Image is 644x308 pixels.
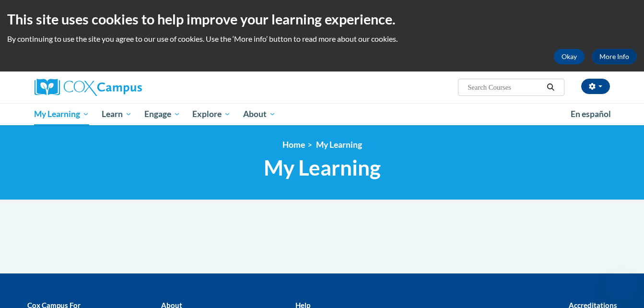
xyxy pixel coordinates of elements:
[192,108,231,120] span: Explore
[264,155,381,180] span: My Learning
[102,108,132,120] span: Learn
[28,103,96,125] a: My Learning
[316,140,362,150] a: My Learning
[543,82,558,93] button: Search
[95,103,138,125] a: Learn
[564,104,617,124] a: En español
[554,49,585,64] button: Okay
[138,103,187,125] a: Engage
[7,10,637,29] h2: This site uses cookies to help improve your learning experience.
[581,79,610,94] button: Account Settings
[20,103,624,125] div: Main menu
[35,79,142,96] img: Cox Campus
[282,140,305,150] a: Home
[592,49,637,64] a: More Info
[467,82,543,93] input: Search Courses
[144,108,180,120] span: Engage
[606,270,636,300] iframe: Button to launch messaging window
[7,34,637,44] p: By continuing to use the site you agree to our use of cookies. Use the ‘More info’ button to read...
[186,103,237,125] a: Explore
[571,109,611,119] span: En español
[34,108,89,120] span: My Learning
[243,108,276,120] span: About
[35,79,217,96] a: Cox Campus
[237,103,282,125] a: About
